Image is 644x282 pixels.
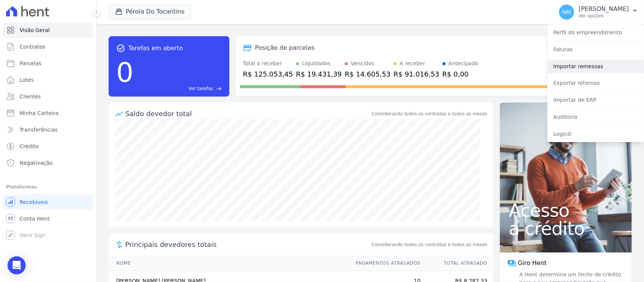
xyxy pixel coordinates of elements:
span: Negativação [20,159,53,167]
p: Ver opções [579,13,629,19]
a: Minha Carteira [3,106,93,121]
span: Ver tarefas [189,85,213,92]
div: Open Intercom Messenger [8,256,26,274]
th: Nome [109,256,349,271]
span: Contratos [20,43,45,51]
a: Perfil do empreendimento [547,26,644,39]
a: Parcelas [3,56,93,71]
span: Considerando todos os contratos e todos os meses [372,241,487,248]
span: Conta Hent [20,215,49,222]
a: Importar de ERP [547,93,644,107]
div: Vencidos [351,60,374,67]
p: [PERSON_NAME] [579,5,629,13]
span: Giro Hent [518,259,547,268]
a: Visão Geral [3,23,93,38]
a: Exportar retornos [547,76,644,90]
div: A receber [400,60,425,67]
span: Acesso [509,201,623,219]
span: Tarefas em aberto [128,44,183,53]
span: Parcelas [20,60,41,67]
div: 0 [116,53,134,92]
button: Pérola Do Tocantins [109,5,191,19]
a: Recebíveis [3,195,93,210]
a: Lotes [3,72,93,87]
a: Auditoria [547,110,644,124]
a: Faturas [547,43,644,56]
a: Clientes [3,89,93,104]
span: Lotes [20,76,34,84]
div: Plataformas [6,182,90,192]
div: Posição de parcelas [255,43,315,52]
div: Total a receber [243,60,293,67]
span: Transferências [20,126,58,133]
th: Total Atrasado [421,256,493,271]
div: R$ 0,00 [443,69,478,79]
div: R$ 125.053,45 [243,69,293,79]
div: Antecipado [449,60,478,67]
span: task_alt [116,44,125,53]
div: R$ 14.605,53 [345,69,390,79]
span: Recebíveis [20,198,48,206]
a: Crédito [3,139,93,154]
th: Pagamentos Atrasados [349,256,421,271]
a: Negativação [3,155,93,170]
div: R$ 91.016,53 [393,69,439,79]
span: Principais devedores totais [125,239,370,250]
span: east [216,86,222,92]
span: NM [563,9,571,15]
span: Clientes [20,93,41,100]
a: Conta Hent [3,211,93,226]
div: Saldo devedor total [125,109,370,119]
div: R$ 19.431,39 [296,69,342,79]
div: Considerando todos os contratos e todos os meses [372,110,487,117]
a: Importar remessas [547,60,644,73]
a: Contratos [3,39,93,54]
a: Logout [547,127,644,141]
a: Transferências [3,122,93,137]
span: a crédito [509,219,623,238]
span: Minha Carteira [20,109,58,117]
span: Crédito [20,143,39,150]
a: Ver tarefas east [137,85,222,92]
div: Liquidados [302,60,331,67]
span: Visão Geral [20,26,50,34]
button: NM [PERSON_NAME] Ver opções [553,2,644,23]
